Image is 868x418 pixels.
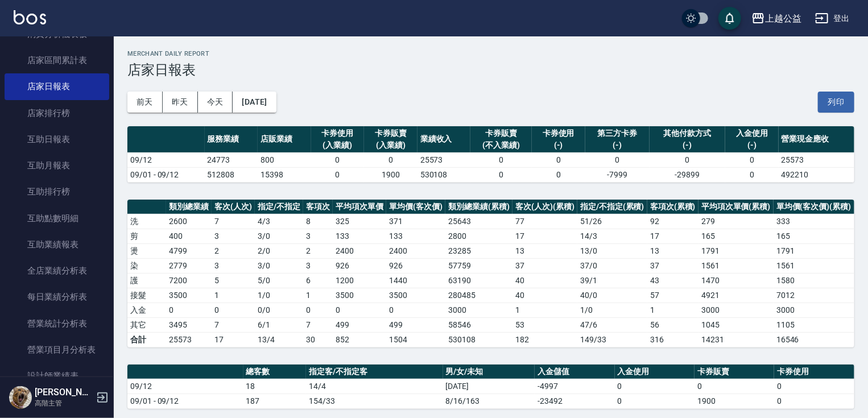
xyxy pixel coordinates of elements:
td: 09/12 [127,379,243,394]
td: 280485 [445,288,512,303]
table: a dense table [127,365,854,409]
td: 0 [615,394,695,408]
td: 149/33 [577,332,647,347]
td: 1504 [386,332,445,347]
td: 499 [333,317,386,332]
th: 客次(人次) [212,200,255,214]
td: 1 [512,303,577,317]
a: 全店業績分析表 [5,258,109,284]
td: 其它 [127,317,166,332]
div: (-) [652,139,722,151]
td: 09/01 - 09/12 [127,394,243,408]
td: 0 [386,303,445,317]
td: 1900 [695,394,774,408]
td: 1 [303,288,333,303]
td: 14231 [698,332,774,347]
td: 3 [303,229,333,243]
td: 530108 [445,332,512,347]
td: 63190 [445,273,512,288]
img: Logo [14,10,46,24]
a: 店家排行榜 [5,100,109,126]
td: 77 [512,214,577,229]
td: 25573 [418,152,471,167]
td: 1580 [774,273,854,288]
td: 7200 [166,273,212,288]
td: 165 [774,229,854,243]
td: 2 / 0 [255,243,303,258]
td: 0 [311,167,365,182]
td: -23492 [535,394,614,408]
div: 第三方卡券 [588,127,647,139]
td: 17 [647,229,698,243]
td: 926 [386,258,445,273]
td: 13 [647,243,698,258]
td: 3 [303,258,333,273]
a: 營業項目月分析表 [5,337,109,363]
td: 2400 [333,243,386,258]
td: 燙 [127,243,166,258]
td: 1200 [333,273,386,288]
td: 0 [303,303,333,317]
td: 1105 [774,317,854,332]
th: 客次(人次)(累積) [512,200,577,214]
td: 5 / 0 [255,273,303,288]
td: 165 [698,229,774,243]
td: 57759 [445,258,512,273]
td: 852 [333,332,386,347]
button: 登出 [811,8,854,29]
td: 7 [303,317,333,332]
th: 類別總業績 [166,200,212,214]
a: 店家日報表 [5,73,109,100]
td: 8 [303,214,333,229]
td: 17 [512,229,577,243]
td: 0 [333,303,386,317]
td: 133 [333,229,386,243]
td: 56 [647,317,698,332]
td: 3000 [698,303,774,317]
td: 3 [212,229,255,243]
td: 53 [512,317,577,332]
td: -7999 [585,167,650,182]
td: 8/16/163 [443,394,535,408]
td: 25573 [779,152,854,167]
td: 39 / 1 [577,273,647,288]
p: 高階主管 [35,398,93,408]
th: 客項次(累積) [647,200,698,214]
td: 0 [364,152,418,167]
td: 3000 [445,303,512,317]
h3: 店家日報表 [127,62,854,78]
th: 卡券使用 [774,365,854,379]
td: 14 / 3 [577,229,647,243]
td: 1440 [386,273,445,288]
td: 47 / 6 [577,317,647,332]
div: (-) [535,139,582,151]
td: 800 [258,152,311,167]
div: 入金使用 [728,127,776,139]
td: 1791 [698,243,774,258]
td: 剪 [127,229,166,243]
td: 325 [333,214,386,229]
td: 1045 [698,317,774,332]
td: 5 [212,273,255,288]
td: 499 [386,317,445,332]
td: 6 / 1 [255,317,303,332]
a: 互助點數明細 [5,205,109,231]
td: 3000 [774,303,854,317]
td: 37 / 0 [577,258,647,273]
div: (入業績) [367,139,415,151]
td: 3500 [166,288,212,303]
td: 2600 [166,214,212,229]
th: 入金使用 [615,365,695,379]
td: 512808 [205,167,258,182]
td: 3 [212,258,255,273]
td: 1470 [698,273,774,288]
td: 182 [512,332,577,347]
div: 卡券販賣 [473,127,529,139]
td: 24773 [205,152,258,167]
td: 926 [333,258,386,273]
div: (-) [588,139,647,151]
td: 23285 [445,243,512,258]
th: 客項次 [303,200,333,214]
td: 3500 [333,288,386,303]
button: 今天 [198,92,233,113]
